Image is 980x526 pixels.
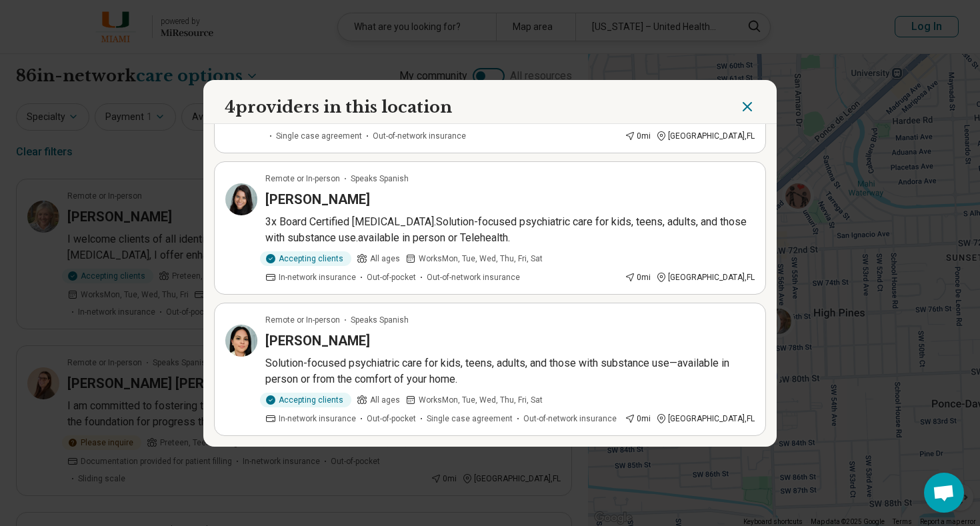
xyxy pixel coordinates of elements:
p: Remote or In-person [265,173,340,185]
span: Speaks Spanish [351,314,409,326]
span: Out-of-network insurance [427,271,520,283]
div: 0 mi [625,271,651,283]
span: In-network insurance [279,271,356,283]
span: In-network insurance [279,413,356,425]
div: [GEOGRAPHIC_DATA] , FL [656,130,755,142]
div: 0 mi [625,413,651,425]
span: Works Mon, Tue, Wed, Thu, Fri, Sat [419,253,543,265]
div: 0 mi [625,130,651,142]
span: Out-of-pocket [367,413,416,425]
h3: [PERSON_NAME] [265,331,370,350]
h2: 4 providers in this location [225,96,452,119]
div: [GEOGRAPHIC_DATA] , FL [656,271,755,283]
span: All ages [370,253,400,265]
div: [GEOGRAPHIC_DATA] , FL [656,413,755,425]
div: Accepting clients [260,251,351,266]
p: 3x Board Certified [MEDICAL_DATA].Solution-focused psychiatric care for kids, teens, adults, and ... [265,214,755,246]
span: Works Mon, Tue, Wed, Thu, Fri, Sat [419,394,543,406]
button: Close [739,96,755,119]
span: Out-of-network insurance [373,130,466,142]
span: Out-of-pocket [367,271,416,283]
p: Solution-focused psychiatric care for kids, teens, adults, and those with substance use—available... [265,355,755,387]
span: Out-of-network insurance [523,413,617,425]
span: Single case agreement [427,413,513,425]
p: Remote or In-person [265,314,340,326]
h3: [PERSON_NAME] [265,190,370,209]
span: Single case agreement [276,130,362,142]
span: Speaks Spanish [351,173,409,185]
span: All ages [370,394,400,406]
div: Accepting clients [260,393,351,407]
